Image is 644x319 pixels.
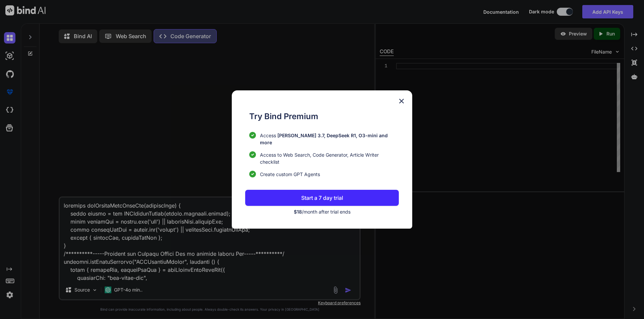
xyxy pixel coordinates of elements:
[301,194,343,202] p: Start a 7 day trial
[260,132,399,146] p: Access
[249,132,256,139] img: checklist
[294,209,351,215] span: /month after trial ends
[260,151,399,165] span: Access to Web Search, Code Generator, Article Writer checklist
[260,133,388,145] span: [PERSON_NAME] 3.7, DeepSeek R1, O3-mini and more
[245,190,399,206] button: Start a 7 day trial
[397,97,406,105] img: close
[249,171,256,177] img: checklist
[249,110,399,123] h1: Try Bind Premium
[294,209,302,215] span: $18
[260,171,320,178] span: Create custom GPT Agents
[249,151,256,158] img: checklist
